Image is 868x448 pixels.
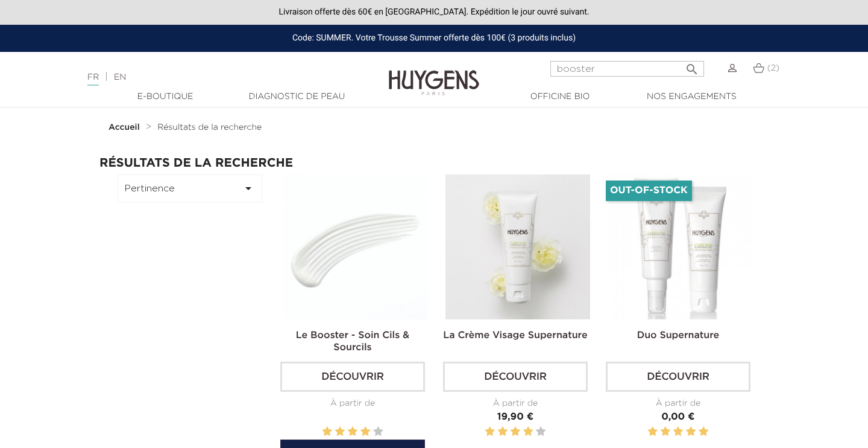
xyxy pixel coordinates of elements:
[443,397,588,410] div: À partir de
[536,424,546,440] label: 5
[673,424,683,440] label: 3
[157,123,262,132] span: Résultats de la recherche
[699,424,708,440] label: 5
[681,57,703,74] button: 
[608,174,753,319] img: Duo Supernature
[443,362,588,392] a: Découvrir
[157,123,262,132] a: Résultats de la recherche
[661,412,694,422] span: 0,00 €
[389,51,479,97] img: Huygens
[498,424,508,440] label: 2
[606,362,750,392] a: Découvrir
[114,73,126,82] a: EN
[99,156,769,170] h2: Résultats de la recherche
[485,424,494,440] label: 1
[647,424,657,440] label: 1
[360,424,370,440] label: 4
[443,331,587,341] a: La Crème Visage Supernature
[322,424,332,440] label: 1
[335,424,345,440] label: 2
[606,397,750,410] div: À partir de
[661,424,670,440] label: 2
[550,61,704,77] input: Rechercher
[241,181,256,196] i: 
[685,59,699,73] i: 
[686,424,696,440] label: 4
[280,362,425,392] a: Découvrir
[81,70,353,85] div: |
[118,174,262,202] button: Pertinence
[523,424,533,440] label: 4
[511,424,520,440] label: 3
[445,174,590,319] img: La Crème Visage Supernature
[87,73,99,86] a: FR
[105,91,225,103] a: E-Boutique
[236,91,357,103] a: Diagnostic de peau
[631,91,752,103] a: Nos engagements
[753,63,779,73] a: (2)
[606,181,692,201] li: Out-of-Stock
[373,424,383,440] label: 5
[767,64,779,72] span: (2)
[500,91,620,103] a: Officine Bio
[497,412,533,422] span: 19,90 €
[108,123,142,132] a: Accueil
[108,123,140,132] strong: Accueil
[280,397,425,410] div: À partir de
[637,331,720,341] a: Duo Supernature
[348,424,357,440] label: 3
[296,331,409,353] a: Le Booster - Soin Cils & Sourcils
